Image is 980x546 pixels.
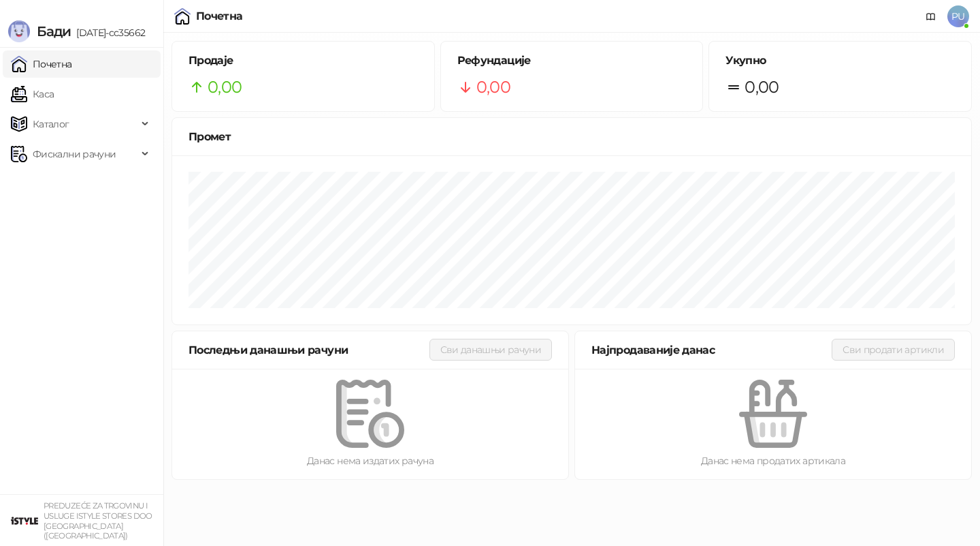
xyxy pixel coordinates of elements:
h5: Укупно [725,52,955,69]
button: Сви продати артикли [832,339,955,361]
span: Каталог [33,110,69,138]
a: Документација [920,5,942,27]
div: Данас нема продатих артикала [597,453,949,468]
div: Данас нема издатих рачуна [194,453,546,468]
h5: Продаје [189,52,418,69]
span: [DATE]-cc35662 [71,27,145,39]
h5: Рефундације [457,52,687,69]
small: PREDUZEĆE ZA TRGOVINU I USLUGE ISTYLE STORES DOO [GEOGRAPHIC_DATA] ([GEOGRAPHIC_DATA]) [44,501,152,541]
button: Сви данашњи рачуни [429,339,552,361]
img: Logo [8,20,30,42]
span: Бади [37,23,71,40]
div: Промет [189,128,955,145]
span: 0,00 [208,74,242,100]
img: 64x64-companyLogo-77b92cf4-9946-4f36-9751-bf7bb5fd2c7d.png [11,507,38,534]
div: Почетна [196,11,243,22]
div: Најпродаваније данас [591,342,832,359]
span: 0,00 [476,74,510,100]
a: Каса [11,80,54,108]
span: PU [947,5,969,27]
div: Последњи данашњи рачуни [189,342,429,359]
span: 0,00 [745,74,779,100]
span: Фискални рачуни [33,140,116,168]
a: Почетна [11,50,72,78]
